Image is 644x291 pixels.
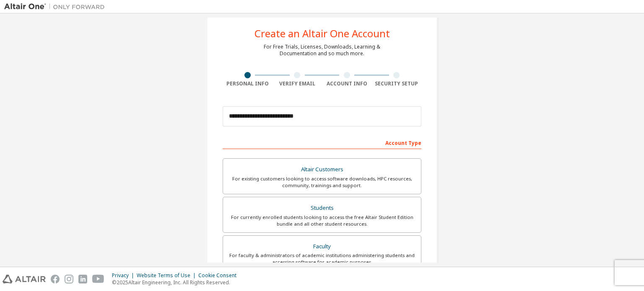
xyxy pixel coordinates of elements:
div: Verify Email [273,80,322,87]
img: instagram.svg [65,275,73,283]
div: Cookie Consent [198,272,241,279]
img: altair_logo.svg [3,275,46,283]
div: Create an Altair One Account [254,28,390,39]
div: Account Type [223,136,421,149]
div: For currently enrolled students looking to access the free Altair Student Edition bundle and all ... [228,214,416,227]
div: Account Info [322,80,372,87]
img: youtube.svg [92,275,104,283]
div: For existing customers looking to access software downloads, HPC resources, community, trainings ... [228,175,416,189]
div: Faculty [228,241,416,252]
img: linkedin.svg [78,275,87,283]
div: For faculty & administrators of academic institutions administering students and accessing softwa... [228,252,416,265]
div: Security Setup [372,80,422,87]
div: Privacy [112,272,137,279]
p: © 2025 Altair Engineering, Inc. All Rights Reserved. [112,279,241,286]
div: Students [228,202,416,214]
img: Altair One [4,3,109,11]
div: Website Terms of Use [137,272,198,279]
div: For Free Trials, Licenses, Downloads, Learning & Documentation and so much more. [264,44,380,57]
div: Personal Info [223,80,273,87]
img: facebook.svg [51,275,60,283]
div: Altair Customers [228,164,416,175]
